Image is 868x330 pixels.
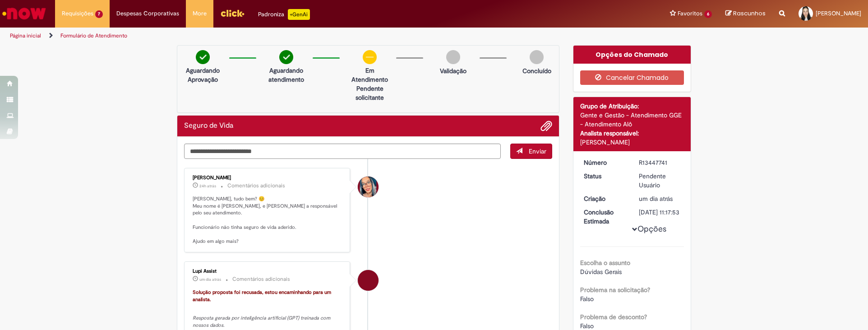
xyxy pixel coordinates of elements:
[639,195,673,203] time: 26/08/2025 11:17:47
[193,289,332,303] font: Solução proposta foi recusada, estou encaminhando para um analista.
[639,172,681,190] div: Pendente Usuário
[358,177,379,197] div: Maira Priscila Da Silva Arnaldo
[580,268,622,276] span: Dúvidas Gerais
[264,66,308,84] p: Aguardando atendimento
[639,194,681,203] div: 26/08/2025 11:17:47
[577,194,633,203] dt: Criação
[446,50,460,64] img: img-circle-grey.png
[10,32,41,39] a: Página inicial
[227,182,285,190] small: Comentários adicionais
[193,9,207,18] span: More
[196,50,210,64] img: check-circle-green.png
[60,32,127,39] a: Formulário de Atendimento
[580,129,684,138] div: Analista responsável:
[348,84,392,102] p: Pendente solicitante
[184,122,233,130] h2: Seguro de Vida Histórico de tíquete
[358,270,379,291] div: Lupi Assist
[530,50,544,64] img: img-circle-grey.png
[678,9,702,18] span: Favoritos
[258,9,310,20] div: Padroniza
[220,6,245,20] img: click_logo_yellow_360x200.png
[816,9,861,17] span: [PERSON_NAME]
[704,10,712,18] span: 6
[232,275,290,283] small: Comentários adicionais
[577,208,633,226] dt: Conclusão Estimada
[199,183,216,189] time: 26/08/2025 14:31:00
[580,322,594,330] span: Falso
[440,66,466,75] p: Validação
[510,144,552,159] button: Enviar
[580,70,684,85] button: Cancelar Chamado
[580,102,684,111] div: Grupo de Atribuição:
[184,144,501,159] textarea: Digite sua mensagem aqui...
[580,286,650,294] b: Problema na solicitação?
[193,195,343,245] p: [PERSON_NAME], tudo bem? 😊 Meu nome é [PERSON_NAME], e [PERSON_NAME] a responsável pelo seu atend...
[181,66,225,84] p: Aguardando Aprovação
[580,138,684,147] div: [PERSON_NAME]
[116,9,179,18] span: Despesas Corporativas
[62,9,93,18] span: Requisições
[580,313,647,321] b: Problema de desconto?
[288,9,310,20] p: +GenAi
[193,269,343,274] div: Lupi Assist
[639,208,681,217] div: [DATE] 11:17:53
[529,147,546,155] span: Enviar
[573,46,691,64] div: Opções do Chamado
[7,28,572,44] ul: Trilhas de página
[199,183,216,189] span: 24h atrás
[1,5,47,23] img: ServiceNow
[348,66,392,84] p: Em Atendimento
[522,66,551,75] p: Concluído
[193,315,332,329] em: Resposta gerada por inteligência artificial (GPT) treinada com nossos dados.
[725,9,766,18] a: Rascunhos
[577,172,633,181] dt: Status
[580,295,594,303] span: Falso
[193,175,343,181] div: [PERSON_NAME]
[363,50,377,64] img: circle-minus.png
[639,195,673,203] span: um dia atrás
[95,10,103,18] span: 7
[580,111,684,129] div: Gente e Gestão - Atendimento GGE - Atendimento Alô
[580,259,630,267] b: Escolha o assunto
[733,9,766,18] span: Rascunhos
[639,158,681,167] div: R13447741
[577,158,633,167] dt: Número
[199,277,221,282] time: 26/08/2025 11:18:02
[540,120,552,132] button: Adicionar anexos
[199,277,221,282] span: um dia atrás
[279,50,293,64] img: check-circle-green.png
